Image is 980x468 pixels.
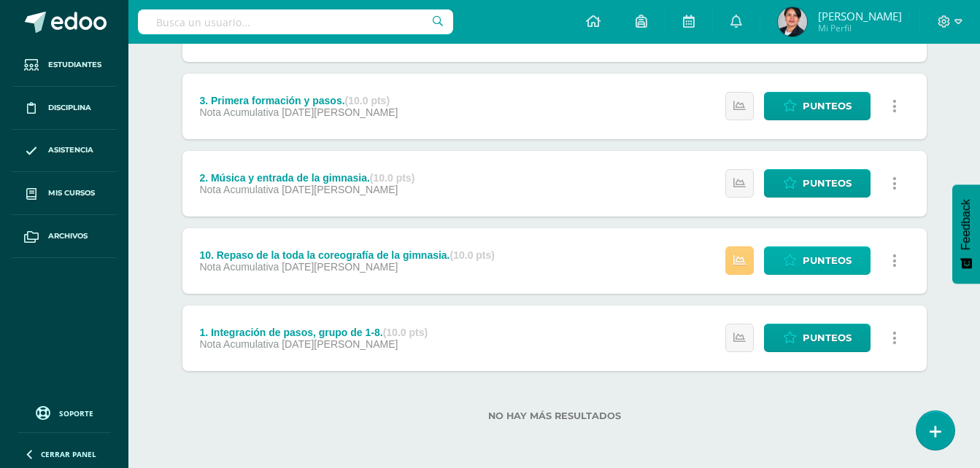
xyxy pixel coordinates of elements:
a: Punteos [764,324,871,352]
span: Asistencia [48,144,93,156]
span: [DATE][PERSON_NAME] [282,106,398,118]
strong: (10.0 pts) [450,249,495,261]
div: 1. Integración de pasos, grupo de 1-8. [199,327,428,338]
span: Punteos [803,324,852,351]
span: Disciplina [48,102,91,114]
a: Punteos [764,92,871,120]
span: Estudiantes [48,59,101,71]
span: Punteos [803,93,852,120]
button: Feedback - Mostrar encuesta [952,184,980,284]
a: Asistencia [12,130,117,173]
strong: (10.0 pts) [370,172,414,184]
span: Nota Acumulativa [199,338,279,350]
div: 3. Primera formación y pasos. [199,95,398,106]
span: Archivos [48,230,88,242]
span: Nota Acumulativa [199,106,279,118]
span: [DATE][PERSON_NAME] [282,338,398,350]
label: No hay más resultados [182,410,927,421]
span: Feedback [960,199,973,250]
span: Nota Acumulativa [199,184,279,195]
a: Punteos [764,246,871,275]
img: 3217bf023867309e5ca14012f13f6a8c.png [778,7,807,36]
span: Mi Perfil [818,22,902,34]
a: Punteos [764,169,871,198]
span: [DATE][PERSON_NAME] [282,261,398,273]
span: Soporte [59,408,93,418]
span: [DATE][PERSON_NAME] [282,184,398,195]
span: Nota Acumulativa [199,261,279,273]
a: Mis cursos [12,172,117,215]
span: Mis cursos [48,187,95,199]
span: Cerrar panel [41,449,96,459]
a: Soporte [18,402,111,422]
strong: (10.0 pts) [345,95,390,106]
span: [PERSON_NAME] [818,9,902,23]
a: Estudiantes [12,44,117,87]
span: Punteos [803,247,852,274]
span: Punteos [803,170,852,197]
a: Disciplina [12,87,117,130]
div: 10. Repaso de la toda la coreografía de la gimnasia. [199,249,495,261]
div: 2. Música y entrada de la gimnasia. [199,172,414,184]
strong: (10.0 pts) [383,327,428,338]
input: Busca un usuario... [138,9,453,34]
a: Archivos [12,215,117,258]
